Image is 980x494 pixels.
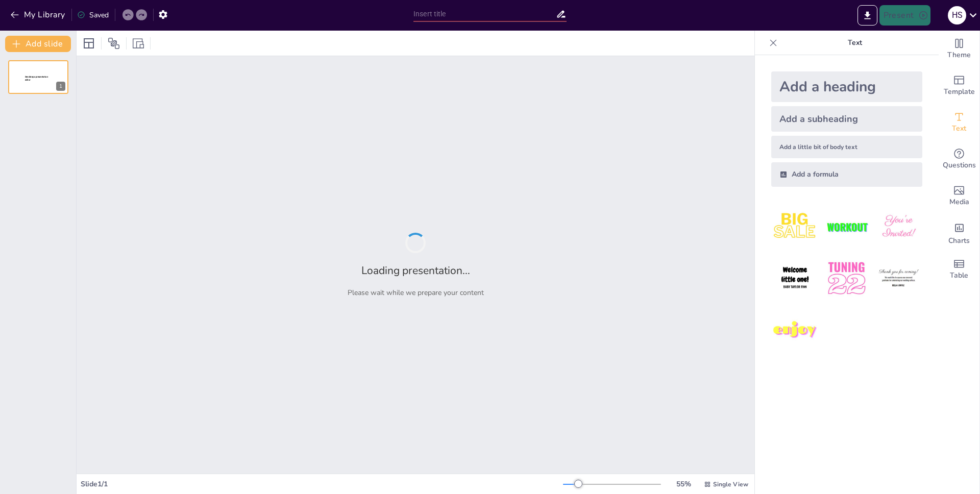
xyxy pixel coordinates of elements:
[823,203,870,251] img: 2.jpeg
[81,479,563,489] div: Slide 1 / 1
[771,106,922,132] div: Add a subheading
[56,82,65,91] div: 1
[939,251,979,288] div: Add a table
[413,7,556,21] input: Insert title
[8,7,69,23] button: My Library
[81,35,97,52] div: Layout
[77,10,109,20] div: Saved
[771,162,922,187] div: Add a formula
[939,214,979,251] div: Add charts and graphs
[771,136,922,158] div: Add a little bit of body text
[771,203,819,251] img: 1.jpeg
[671,479,696,489] div: 55 %
[857,5,877,26] button: Export to PowerPoint
[939,67,979,104] div: Add ready made slides
[944,86,975,97] span: Template
[949,196,969,208] span: Media
[943,160,976,171] span: Questions
[5,36,71,52] button: Add slide
[361,263,470,278] h2: Loading presentation...
[939,31,979,67] div: Change the overall theme
[771,71,922,102] div: Add a heading
[879,5,930,26] button: Present
[348,288,484,298] p: Please wait while we prepare your content
[948,5,966,26] button: h s
[948,235,970,246] span: Charts
[875,255,922,302] img: 6.jpeg
[131,35,146,52] div: Resize presentation
[952,123,966,134] span: Text
[939,178,979,214] div: Add images, graphics, shapes or video
[771,255,819,302] img: 4.jpeg
[823,255,870,302] img: 5.jpeg
[948,6,966,24] div: h s
[25,76,48,81] span: Sendsteps presentation editor
[8,60,68,94] div: 1
[875,203,922,251] img: 3.jpeg
[781,31,928,55] p: Text
[939,141,979,178] div: Get real-time input from your audience
[108,37,120,50] span: Position
[947,50,971,61] span: Theme
[771,307,819,354] img: 7.jpeg
[713,480,748,488] span: Single View
[939,104,979,141] div: Add text boxes
[950,270,968,281] span: Table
